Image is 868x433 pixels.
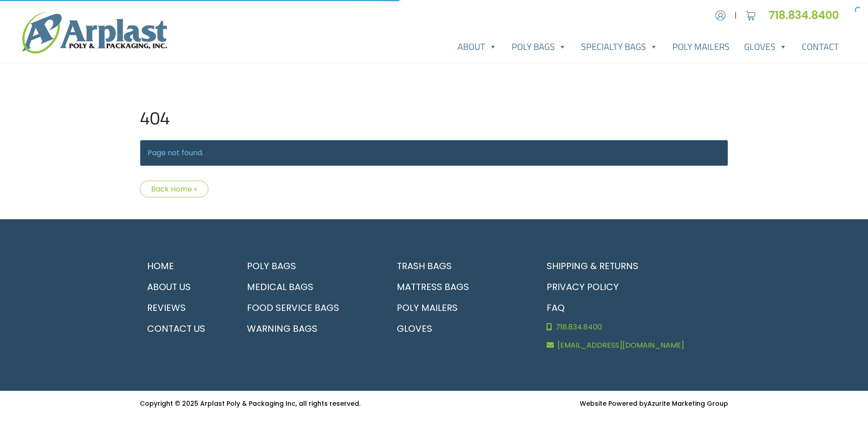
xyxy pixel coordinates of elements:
span: | [735,10,737,21]
a: Poly Bags [504,38,574,56]
a: [EMAIL_ADDRESS][DOMAIN_NAME] [539,336,728,354]
a: Specialty Bags [574,38,665,56]
a: Contact [794,38,846,56]
img: logo [22,12,167,54]
a: Poly Mailers [665,38,737,56]
a: About Us [140,276,229,297]
a: 718.834.8400 [769,8,846,23]
a: FAQ [539,297,728,318]
a: Azurite Marketing Group [647,399,728,408]
h1: 404 [140,107,728,129]
a: Contact Us [140,318,229,339]
a: Trash Bags [390,256,528,276]
a: About [450,38,504,56]
a: Reviews [140,297,229,318]
a: Gloves [390,318,528,339]
a: Poly Bags [240,256,379,276]
a: Medical Bags [240,276,379,297]
small: Website Powered by [580,399,728,408]
a: Privacy Policy [539,276,728,297]
a: Back Home » [140,181,208,197]
a: Warning Bags [240,318,379,339]
a: Food Service Bags [240,297,379,318]
a: Mattress Bags [390,276,528,297]
p: Page not found. [140,140,728,166]
a: Home [140,256,229,276]
small: Copyright © 2025 Arplast Poly & Packaging Inc, all rights reserved. [140,399,360,408]
a: Poly Mailers [390,297,528,318]
a: 718.834.8400 [539,318,728,336]
a: Shipping & Returns [539,256,728,276]
a: Gloves [737,38,794,56]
